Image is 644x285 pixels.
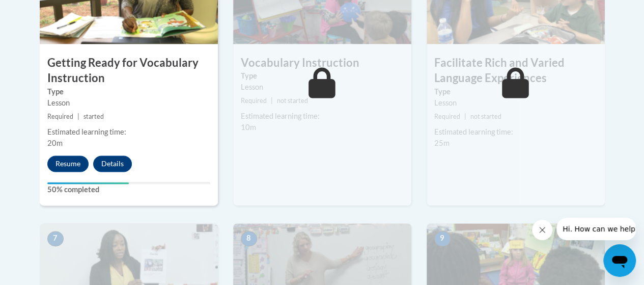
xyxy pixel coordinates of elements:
button: Details [93,156,132,172]
label: 50% completed [47,184,210,195]
div: Lesson [47,97,210,109]
iframe: Message from company [556,218,636,240]
span: Required [434,113,460,120]
span: 7 [47,231,64,246]
span: Required [47,113,73,120]
span: not started [470,113,501,120]
div: Estimated learning time: [47,126,210,138]
span: Required [241,97,267,105]
span: | [77,113,79,120]
span: Hi. How can we help? [6,7,82,15]
div: Lesson [434,97,597,109]
div: Your progress [47,182,129,184]
h3: Vocabulary Instruction [233,55,411,71]
span: started [83,113,104,120]
span: 10m [241,123,256,132]
div: Estimated learning time: [434,126,597,138]
span: | [271,97,273,105]
label: Type [434,86,597,97]
h3: Getting Ready for Vocabulary Instruction [40,55,218,87]
span: not started [277,97,308,105]
span: 20m [47,139,63,147]
label: Type [47,86,210,97]
label: Type [241,70,404,82]
div: Estimated learning time: [241,111,404,122]
div: Lesson [241,82,404,93]
h3: Facilitate Rich and Varied Language Experiences [427,55,605,87]
iframe: Close message [532,220,552,240]
span: 9 [434,231,451,246]
span: 8 [241,231,257,246]
span: | [464,113,466,120]
button: Resume [47,156,89,172]
span: 25m [434,139,450,147]
iframe: Button to launch messaging window [603,244,636,277]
